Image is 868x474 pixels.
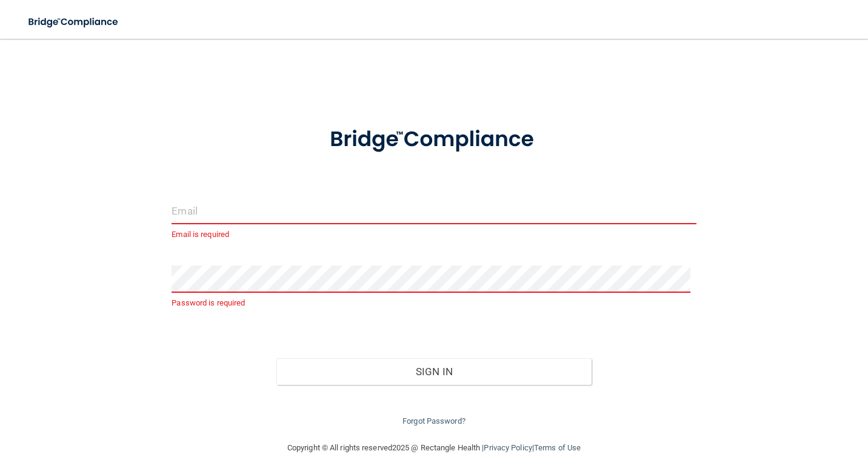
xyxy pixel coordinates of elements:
[172,296,696,310] p: Password is required
[172,197,696,224] input: Email
[534,443,581,452] a: Terms of Use
[213,429,655,467] div: Copyright © All rights reserved 2025 @ Rectangle Health | |
[484,443,532,452] a: Privacy Policy
[18,10,130,35] img: bridge_compliance_login_screen.278c3ca4.svg
[402,416,466,426] a: Forgot Password?
[172,227,696,242] p: Email is required
[307,112,561,168] img: bridge_compliance_login_screen.278c3ca4.svg
[276,358,591,385] button: Sign In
